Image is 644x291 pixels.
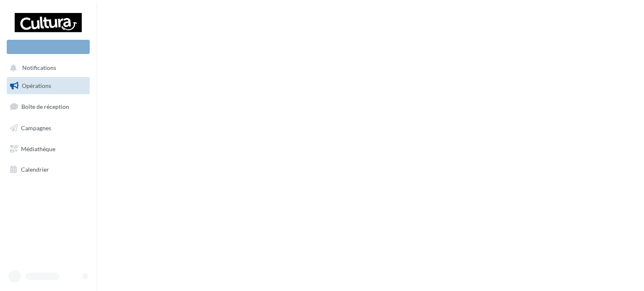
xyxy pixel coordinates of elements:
span: Médiathèque [21,145,55,152]
a: Calendrier [5,161,91,178]
span: Campagnes [21,124,51,131]
span: Calendrier [21,166,49,173]
a: Boîte de réception [5,98,91,116]
div: Nouvelle campagne [7,40,90,54]
span: Boîte de réception [21,103,69,110]
a: Médiathèque [5,140,91,158]
a: Opérations [5,77,91,95]
a: Campagnes [5,119,91,137]
span: Opérations [22,82,51,89]
span: Notifications [22,64,56,72]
